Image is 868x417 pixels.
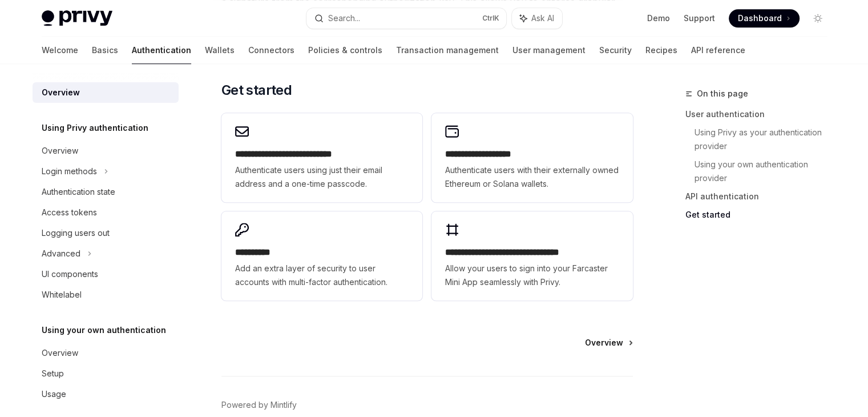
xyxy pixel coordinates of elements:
[445,262,619,289] span: Allow your users to sign into your Farcaster Mini App seamlessly with Privy.
[729,9,800,27] a: Dashboard
[221,211,422,300] a: **** *****Add an extra layer of security to user accounts with multi-factor authentication.
[685,105,836,123] a: User authentication
[33,202,179,223] a: Access tokens
[33,182,179,202] a: Authentication state
[33,384,179,404] a: Usage
[396,37,499,64] a: Transaction management
[33,284,179,305] a: Whitelabel
[306,8,506,29] button: Search...CtrlK
[512,8,562,29] button: Ask AI
[308,37,382,64] a: Policies & controls
[42,144,78,158] div: Overview
[42,10,112,26] img: light logo
[738,13,782,24] span: Dashboard
[809,9,827,27] button: Toggle dark mode
[328,11,360,25] div: Search...
[33,264,179,284] a: UI components
[132,37,191,64] a: Authentication
[42,86,80,99] div: Overview
[695,123,836,155] a: Using Privy as your authentication provider
[585,337,632,348] a: Overview
[92,37,118,64] a: Basics
[42,267,98,281] div: UI components
[33,223,179,243] a: Logging users out
[42,288,82,302] div: Whitelabel
[599,37,632,64] a: Security
[42,185,115,199] div: Authentication state
[691,37,745,64] a: API reference
[33,82,179,103] a: Overview
[585,337,623,348] span: Overview
[684,13,715,24] a: Support
[645,37,677,64] a: Recipes
[695,155,836,187] a: Using your own authentication provider
[205,37,235,64] a: Wallets
[42,323,166,337] h5: Using your own authentication
[221,399,297,411] a: Powered by Mintlify
[33,363,179,384] a: Setup
[235,262,409,289] span: Add an extra layer of security to user accounts with multi-factor authentication.
[221,81,292,99] span: Get started
[531,13,554,24] span: Ask AI
[42,206,97,219] div: Access tokens
[42,247,80,260] div: Advanced
[235,163,409,191] span: Authenticate users using just their email address and a one-time passcode.
[42,387,66,401] div: Usage
[42,37,78,64] a: Welcome
[647,13,670,24] a: Demo
[685,187,836,206] a: API authentication
[431,113,632,202] a: **** **** **** ****Authenticate users with their externally owned Ethereum or Solana wallets.
[42,121,148,135] h5: Using Privy authentication
[697,87,748,101] span: On this page
[685,206,836,224] a: Get started
[42,165,97,178] div: Login methods
[42,226,110,240] div: Logging users out
[33,141,179,161] a: Overview
[42,346,78,360] div: Overview
[445,163,619,191] span: Authenticate users with their externally owned Ethereum or Solana wallets.
[482,14,499,23] span: Ctrl K
[512,37,586,64] a: User management
[248,37,294,64] a: Connectors
[33,343,179,363] a: Overview
[42,367,64,380] div: Setup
